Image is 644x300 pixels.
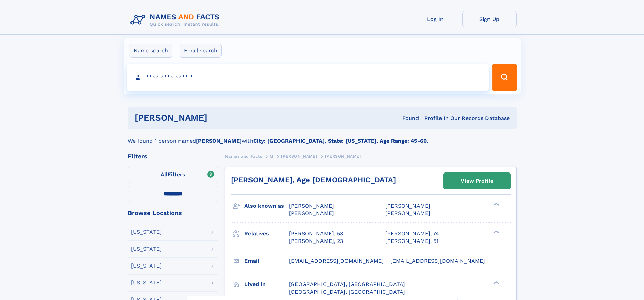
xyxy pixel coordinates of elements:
[289,203,334,209] span: [PERSON_NAME]
[289,210,334,216] span: [PERSON_NAME]
[492,230,500,234] div: ❯
[128,210,218,216] div: Browse Locations
[281,152,317,160] a: [PERSON_NAME]
[325,154,361,159] span: [PERSON_NAME]
[289,281,405,287] span: [GEOGRAPHIC_DATA], [GEOGRAPHIC_DATA]
[385,210,430,216] span: [PERSON_NAME]
[244,279,289,290] h3: Lived in
[461,173,493,189] div: View Profile
[129,44,172,58] label: Name search
[270,152,273,160] a: M
[244,255,289,267] h3: Email
[244,228,289,239] h3: Relatives
[131,229,162,235] div: [US_STATE]
[128,153,218,159] div: Filters
[180,44,222,58] label: Email search
[289,289,405,295] span: [GEOGRAPHIC_DATA], [GEOGRAPHIC_DATA]
[231,176,396,184] a: [PERSON_NAME], Age [DEMOGRAPHIC_DATA]
[253,138,427,144] b: City: [GEOGRAPHIC_DATA], State: [US_STATE], Age Range: 45-60
[444,173,510,189] a: View Profile
[289,230,343,237] a: [PERSON_NAME], 53
[492,64,517,91] button: Search Button
[289,237,343,245] a: [PERSON_NAME], 23
[281,154,317,159] span: [PERSON_NAME]
[196,138,242,144] b: [PERSON_NAME]
[408,11,462,27] a: Log In
[135,114,305,122] h1: [PERSON_NAME]
[131,263,162,269] div: [US_STATE]
[390,258,485,264] span: [EMAIL_ADDRESS][DOMAIN_NAME]
[385,203,430,209] span: [PERSON_NAME]
[131,246,162,252] div: [US_STATE]
[131,280,162,285] div: [US_STATE]
[305,115,510,122] div: Found 1 Profile In Our Records Database
[492,280,500,285] div: ❯
[128,167,218,183] label: Filters
[492,202,500,207] div: ❯
[385,230,439,237] a: [PERSON_NAME], 74
[385,237,438,245] a: [PERSON_NAME], 51
[462,11,517,27] a: Sign Up
[244,200,289,212] h3: Also known as
[161,171,168,178] span: All
[128,129,517,145] div: We found 1 person named with .
[225,152,262,160] a: Names and Facts
[127,64,489,91] input: search input
[289,258,384,264] span: [EMAIL_ADDRESS][DOMAIN_NAME]
[128,11,225,29] img: Logo Names and Facts
[270,154,273,159] span: M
